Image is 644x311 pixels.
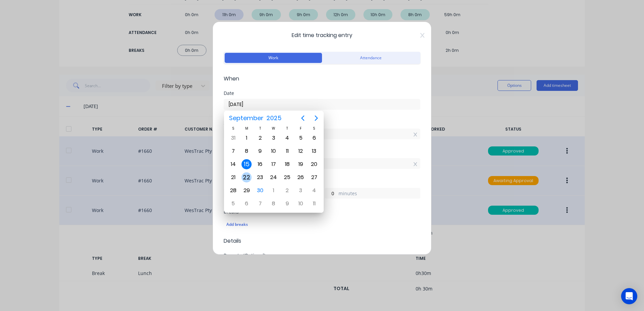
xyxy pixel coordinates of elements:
div: Wednesday, September 10, 2025 [268,146,279,156]
div: Saturday, September 13, 2025 [309,146,319,156]
div: Saturday, September 20, 2025 [309,159,319,169]
div: Sunday, September 14, 2025 [228,159,238,169]
div: Wednesday, September 3, 2025 [268,133,279,143]
div: Start time [224,120,420,125]
div: Friday, September 26, 2025 [296,172,306,182]
span: September [227,112,265,124]
div: M [240,126,253,131]
div: Friday, September 5, 2025 [296,133,306,143]
div: Tuesday, September 16, 2025 [255,159,265,169]
div: Finish time [224,150,420,155]
div: Tuesday, September 2, 2025 [255,133,265,143]
div: Monday, September 22, 2025 [241,172,252,182]
label: minutes [339,190,420,198]
div: Monday, September 1, 2025 [241,133,252,143]
span: When [224,75,420,83]
button: Work [225,53,322,63]
div: S [308,126,321,131]
div: Pay rate (Optional) [224,253,420,258]
div: Sunday, September 21, 2025 [228,172,238,182]
div: Sunday, September 7, 2025 [228,146,238,156]
div: Tuesday, September 9, 2025 [255,146,265,156]
div: F [294,126,308,131]
div: Thursday, October 2, 2025 [282,185,292,196]
button: Attendance [322,53,419,63]
div: Sunday, October 5, 2025 [228,199,238,209]
div: Wednesday, October 1, 2025 [268,185,279,196]
div: Sunday, September 28, 2025 [228,185,238,196]
div: Friday, October 3, 2025 [296,185,306,196]
div: Wednesday, September 17, 2025 [268,159,279,169]
div: Monday, September 15, 2025 [241,159,252,169]
div: T [253,126,267,131]
span: Details [224,237,420,245]
div: Date [224,91,420,96]
button: Next page [310,111,323,125]
div: Thursday, September 25, 2025 [282,172,292,182]
div: Sunday, August 31, 2025 [228,133,238,143]
div: Add breaks [226,220,418,229]
div: Thursday, October 9, 2025 [282,199,292,209]
div: Breaks [224,209,420,214]
div: Tuesday, October 7, 2025 [255,199,265,209]
div: Thursday, September 4, 2025 [282,133,292,143]
button: September2025 [225,112,286,124]
button: Previous page [296,111,310,125]
div: Today, Tuesday, September 30, 2025 [255,185,265,196]
div: Monday, October 6, 2025 [241,199,252,209]
div: Saturday, September 27, 2025 [309,172,319,182]
div: Saturday, September 6, 2025 [309,133,319,143]
div: Friday, September 12, 2025 [296,146,306,156]
div: Saturday, October 11, 2025 [309,199,319,209]
div: Wednesday, October 8, 2025 [268,199,279,209]
div: Friday, October 10, 2025 [296,199,306,209]
div: Monday, September 29, 2025 [241,185,252,196]
div: Wednesday, September 24, 2025 [268,172,279,182]
span: Edit time tracking entry [224,31,420,39]
div: Open Intercom Messenger [621,288,637,304]
div: T [281,126,294,131]
div: Thursday, September 18, 2025 [282,159,292,169]
div: Tuesday, September 23, 2025 [255,172,265,182]
span: 2025 [265,112,283,124]
div: Thursday, September 11, 2025 [282,146,292,156]
div: Hours worked [224,180,420,184]
div: Friday, September 19, 2025 [296,159,306,169]
div: Saturday, October 4, 2025 [309,185,319,196]
div: W [267,126,280,131]
div: Monday, September 8, 2025 [241,146,252,156]
input: 0 [325,188,337,198]
div: S [226,126,240,131]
